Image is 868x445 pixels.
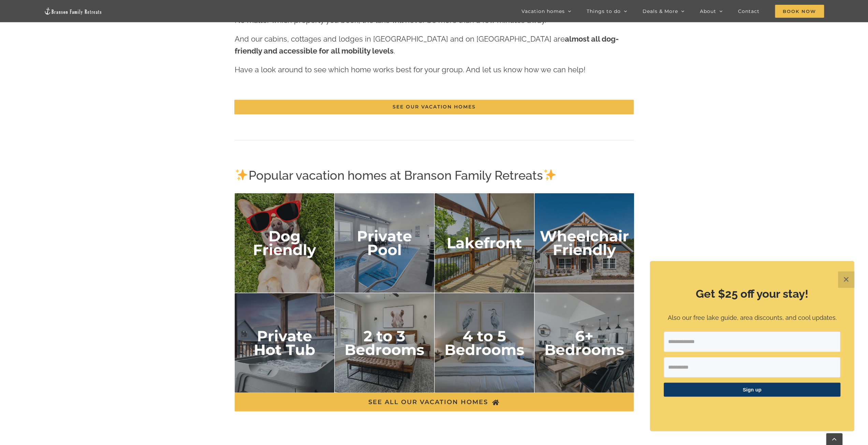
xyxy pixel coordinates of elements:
[664,286,840,302] h2: Get $25 off your stay!
[435,194,534,203] a: lakefront
[44,7,102,15] img: Branson Family Retreats Logo
[234,65,585,74] span: Have a look around to see which home works best for your group. And let us know how we can help!
[643,9,678,14] span: Deals & More
[235,294,335,303] a: private hot tub
[738,9,760,14] span: Contact
[235,293,335,393] img: private hot tub
[664,313,840,323] p: Also our free lake guide, area discounts, and cool updates.
[838,271,854,288] button: Close
[335,194,435,203] a: private pool
[544,168,556,181] img: ✨
[234,100,633,114] a: See our vacation homes
[775,5,824,18] span: Book Now
[335,294,435,303] a: 2 to 3 bedrooms
[664,405,840,412] p: ​
[335,193,435,293] img: private pool
[534,194,634,203] a: Wheelchair Friendly
[392,104,475,110] span: See our vacation homes
[435,294,534,303] a: 4 to 5 bedrooms
[335,293,435,393] img: 2 to 3 bedrooms
[700,9,716,14] span: About
[664,357,840,377] input: First Name
[664,383,840,397] button: Sign up
[435,293,534,393] img: 4 to 5 bedrooms
[235,193,335,293] img: dog friendly
[534,193,634,293] img: Wheelchair Friendly
[235,166,634,183] h2: Popular vacation homes at Branson Family Retreats
[587,9,621,14] span: Things to do
[235,168,248,181] img: ✨
[534,293,634,393] img: 6 plus bedrooms
[534,294,634,303] a: 6 plus bedrooms
[234,34,618,55] span: And our cabins, cottages and lodges in [GEOGRAPHIC_DATA] and on [GEOGRAPHIC_DATA] are .
[435,193,534,293] img: lakefront
[368,398,488,405] span: SEE ALL OUR VACATION HOMES
[664,331,840,352] input: Email Address
[521,9,565,14] span: Vacation homes
[235,392,634,411] a: SEE ALL OUR VACATION HOMES
[235,194,335,203] a: dog friendly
